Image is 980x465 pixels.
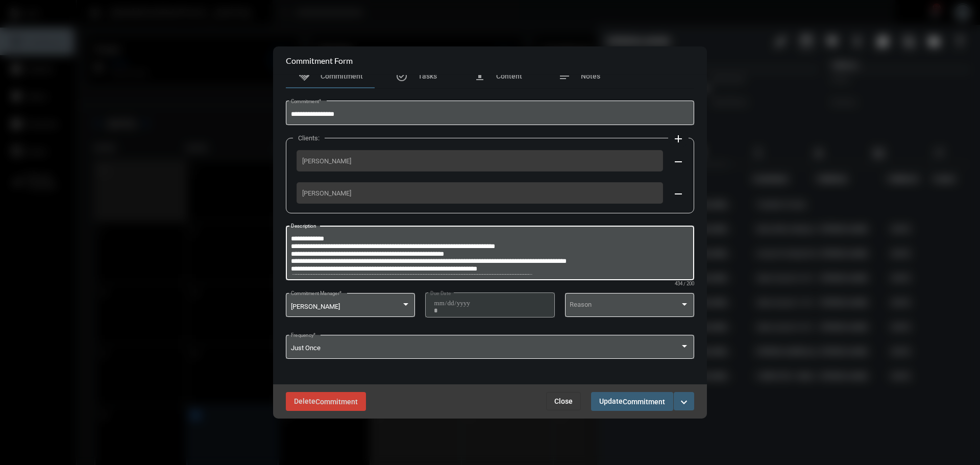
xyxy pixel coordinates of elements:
[315,398,358,406] span: Commitment
[623,398,665,406] span: Commitment
[294,397,358,405] span: Delete
[678,396,690,408] mat-icon: expand_more
[302,157,657,165] span: [PERSON_NAME]
[291,303,340,310] span: [PERSON_NAME]
[496,72,522,80] span: Content
[396,70,408,82] mat-icon: task_alt
[591,392,673,411] button: UpdateCommitment
[672,188,684,200] mat-icon: remove
[298,70,310,82] mat-icon: handshake
[291,344,321,352] span: Just Once
[581,72,600,80] span: Notes
[286,56,353,65] h2: Commitment Form
[672,156,684,168] mat-icon: remove
[546,392,581,410] button: Close
[554,397,573,405] span: Close
[302,189,657,197] span: [PERSON_NAME]
[321,72,363,80] span: Commitment
[599,397,665,405] span: Update
[474,70,486,82] mat-icon: file_upload
[286,392,366,411] button: DeleteCommitment
[675,281,694,287] mat-hint: 434 / 200
[558,70,571,82] mat-icon: notes
[418,72,437,80] span: Tasks
[672,133,684,145] mat-icon: add
[293,134,325,142] label: Clients:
